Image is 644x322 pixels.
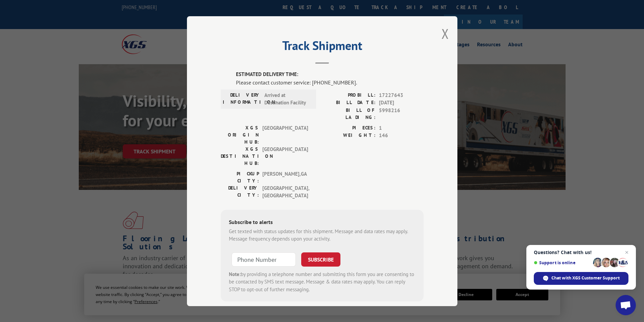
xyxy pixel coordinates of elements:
label: BILL DATE: [322,99,376,107]
h2: Track Shipment [221,41,424,54]
span: [PERSON_NAME] , GA [262,170,308,184]
button: SUBSCRIBE [301,252,340,266]
label: PROBILL: [322,91,376,99]
span: Arrived at Destination Facility [264,91,310,106]
label: BILL OF LADING: [322,106,376,121]
span: 5998216 [379,106,424,121]
input: Phone Number [232,252,296,266]
div: Get texted with status updates for this shipment. Message and data rates may apply. Message frequ... [229,227,415,243]
span: [GEOGRAPHIC_DATA] [262,145,308,167]
label: PICKUP CITY: [221,170,259,184]
label: DELIVERY CITY: [221,184,259,199]
label: PIECES: [322,124,376,132]
div: Please contact customer service: [PHONE_NUMBER]. [236,78,424,86]
strong: Note: [229,271,241,277]
span: Chat with XGS Customer Support [534,272,628,285]
span: 17227643 [379,91,424,99]
label: DELIVERY INFORMATION: [223,91,261,106]
label: XGS DESTINATION HUB: [221,145,259,167]
button: Close modal [442,25,449,43]
label: ESTIMATED DELIVERY TIME: [236,71,424,78]
label: WEIGHT: [322,132,376,140]
span: [DATE] [379,99,424,107]
div: Subscribe to alerts [229,218,415,227]
div: by providing a telephone number and submitting this form you are consenting to be contacted by SM... [229,270,415,293]
span: 1 [379,124,424,132]
a: Open chat [616,295,636,315]
span: Chat with XGS Customer Support [551,275,620,281]
span: [GEOGRAPHIC_DATA] , [GEOGRAPHIC_DATA] [262,184,308,199]
span: Questions? Chat with us! [534,250,628,255]
span: Support is online [534,260,591,265]
span: 146 [379,132,424,140]
span: [GEOGRAPHIC_DATA] [262,124,308,145]
label: XGS ORIGIN HUB: [221,124,259,145]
